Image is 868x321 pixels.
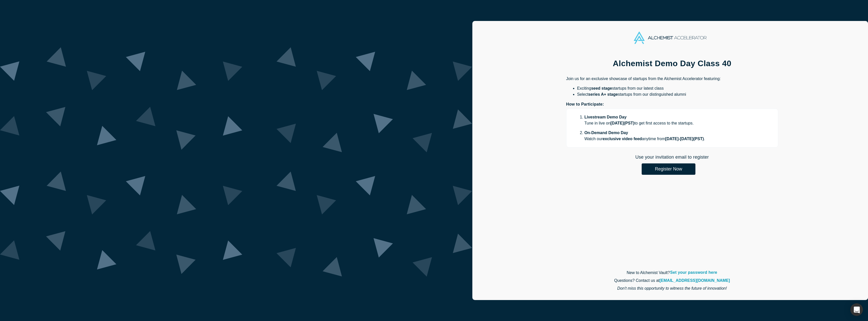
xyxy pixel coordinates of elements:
strong: exclusive video feed [603,137,642,141]
p: New to Alchemist Vault? [566,270,778,276]
strong: [DATE] - [DATE] ( PST ) [665,137,704,141]
strong: How to Participate: [566,102,604,106]
strong: On-Demand Demo Day [584,131,628,135]
strong: Livestream Demo Day [584,115,627,119]
a: Set your password here [670,269,718,276]
img: Alchemist Accelerator Logo [634,32,707,44]
p: Questions? Contact us at [566,278,778,284]
li: Select startups from our distinguished alumni [577,91,778,97]
h2: Use your invitation email to register [566,155,778,160]
em: Don't miss this opportunity to witness the future of innovation! [617,286,727,290]
strong: series A+ stage [588,92,618,96]
h1: Alchemist Demo Day Class 40 [566,58,778,69]
a: [EMAIL_ADDRESS][DOMAIN_NAME] [660,278,730,283]
strong: [DATE] ( PST ) [610,121,634,125]
p: Watch our anytime from . [584,136,764,142]
strong: seed stage [591,86,612,90]
button: Register Now [642,163,695,175]
li: Exciting startups from our latest class [577,85,778,91]
div: Join us for an exclusive showcase of startups from the Alchemist Accelerator featuring: [566,76,778,147]
p: Tune in live on to get first access to the startups. [584,120,764,126]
